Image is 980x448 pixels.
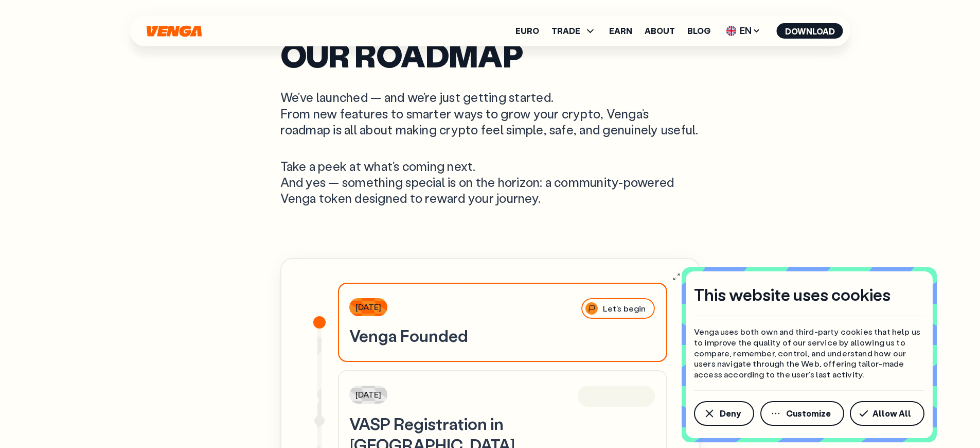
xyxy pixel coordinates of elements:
div: [DATE] [349,298,388,316]
h2: Our Roadmap [280,41,700,68]
h3: Venga Founded [349,325,656,347]
a: About [645,27,675,35]
button: Download [777,23,843,39]
p: We’ve launched — and we’re just getting started. From new features to smarter ways to grow your c... [280,89,700,137]
span: TRADE [551,25,597,37]
div: [DATE] [349,386,388,404]
span: Customize [786,409,831,418]
span: Deny [720,409,741,418]
a: Blog [687,27,710,35]
button: Deny [694,401,754,426]
img: flag-uk [726,26,737,36]
h4: This website uses cookies [694,284,890,305]
svg: Home [146,25,203,37]
span: Allow All [872,409,911,418]
a: Earn [609,27,632,35]
span: EN [723,23,764,39]
div: Let’s begin [580,297,656,320]
span: TRADE [551,27,580,35]
p: Venga uses both own and third-party cookies that help us to improve the quality of our service by... [694,326,924,380]
div: Completed [577,385,655,408]
p: Take a peek at what’s coming next. And yes — something special is on the horizon: a community-pow... [280,158,700,206]
a: Euro [515,27,539,35]
button: Customize [760,401,844,426]
button: Allow All [850,401,924,426]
